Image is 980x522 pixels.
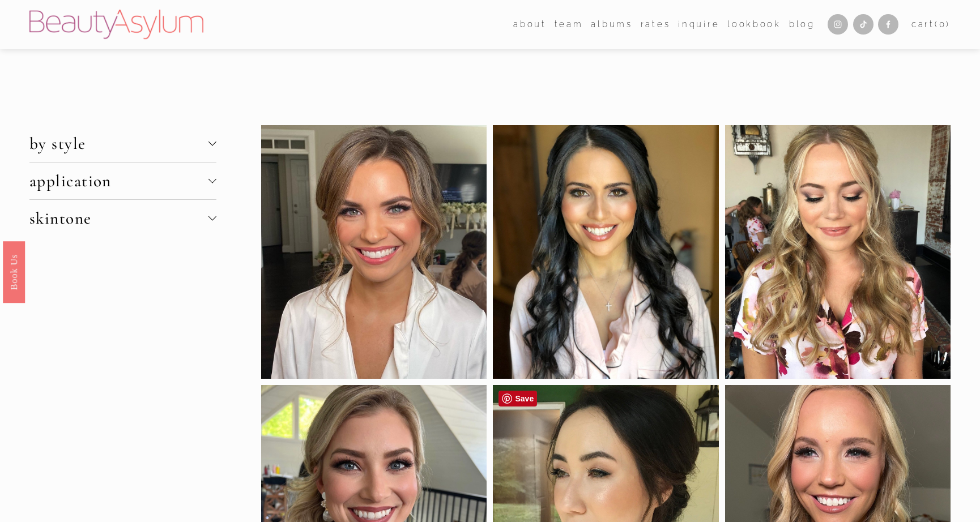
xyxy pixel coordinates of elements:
button: application [29,162,216,199]
a: Pin it! [498,391,537,407]
span: 0 [939,19,947,29]
span: by style [29,134,208,153]
a: TikTok [853,14,874,35]
a: albums [591,16,632,33]
span: application [29,171,208,191]
a: Lookbook [727,16,781,33]
span: about [513,17,547,32]
span: team [555,17,583,32]
a: Book Us [3,241,25,303]
a: Rates [641,16,671,33]
button: skintone [29,200,216,237]
a: 0 items in cart [911,17,951,32]
a: Blog [789,16,815,33]
span: ( ) [935,19,951,29]
a: folder dropdown [555,16,583,33]
a: folder dropdown [513,16,547,33]
img: Beauty Asylum | Bridal Hair &amp; Makeup Charlotte &amp; Atlanta [29,10,203,39]
a: Instagram [828,14,848,35]
span: skintone [29,208,208,228]
button: by style [29,125,216,162]
a: Facebook [878,14,898,35]
a: Inquire [678,16,719,33]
